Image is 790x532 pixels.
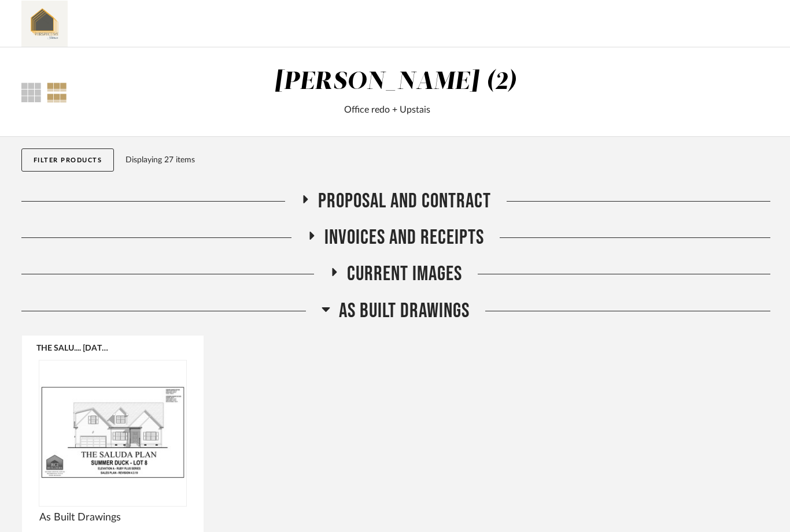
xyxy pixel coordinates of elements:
span: As Built Drawings [339,299,470,323]
div: [PERSON_NAME] (2) [274,70,517,94]
button: THE SALU.... [DATE].pdf [36,343,110,352]
span: proposal and contract [318,189,491,214]
span: Current Images [347,262,462,287]
img: undefined [39,360,186,505]
button: Filter Products [21,148,115,172]
div: Office redo + Upstais [149,103,626,117]
img: 160db8c2-a9c3-462d-999a-f84536e197ed.png [21,1,68,47]
span: invoices and receipts [324,225,484,250]
div: Displaying 27 items [125,154,765,166]
span: As Built Drawings [39,511,186,524]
